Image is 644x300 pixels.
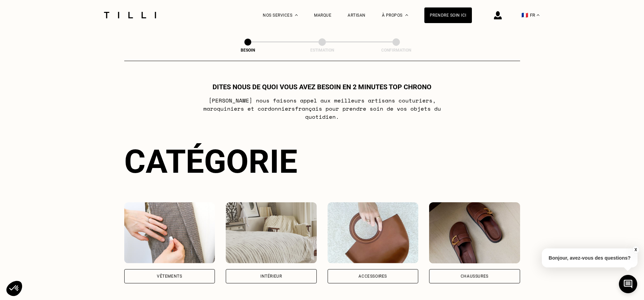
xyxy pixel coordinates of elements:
a: Marque [314,13,331,18]
span: 🇫🇷 [521,12,528,18]
p: Bonjour, avez-vous des questions? [542,248,638,267]
div: Accessoires [358,274,387,278]
img: Menu déroulant à propos [405,14,408,16]
img: Vêtements [124,202,215,263]
img: Intérieur [226,202,317,263]
p: [PERSON_NAME] nous faisons appel aux meilleurs artisans couturiers , maroquiniers et cordonniers ... [187,96,457,121]
div: Estimation [288,48,356,53]
div: Intérieur [260,274,282,278]
div: Besoin [214,48,282,53]
img: icône connexion [494,11,502,19]
div: Vêtements [157,274,182,278]
button: X [632,246,639,254]
div: Chaussures [461,274,489,278]
img: Chaussures [429,202,520,263]
div: Catégorie [124,143,520,181]
img: Accessoires [328,202,419,263]
img: menu déroulant [537,14,539,16]
h1: Dites nous de quoi vous avez besoin en 2 minutes top chrono [213,83,431,91]
img: Logo du service de couturière Tilli [102,12,159,18]
a: Artisan [348,13,366,18]
div: Confirmation [362,48,430,53]
img: Menu déroulant [295,14,298,16]
a: Prendre soin ici [424,7,472,23]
